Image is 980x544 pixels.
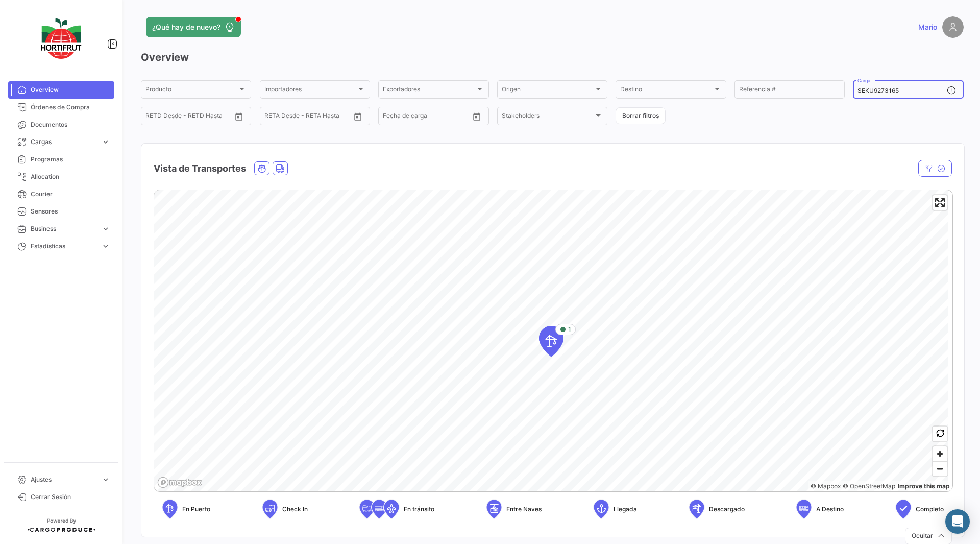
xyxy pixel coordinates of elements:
[933,446,947,461] button: Zoom in
[843,482,895,490] a: OpenStreetMap
[154,161,246,176] h4: Vista de Transportes
[898,482,950,490] a: Map feedback
[8,99,114,116] a: Órdenes de Compra
[264,87,356,94] span: Importadores
[146,17,241,37] button: ¿Qué hay de nuevo?
[31,190,110,199] span: Courier
[8,151,114,168] a: Programas
[255,162,269,175] button: Ocean
[8,116,114,133] a: Documentos
[231,109,247,124] button: Open calendar
[8,185,114,203] a: Courier
[31,475,97,484] span: Ajustes
[916,505,944,514] span: Completo
[31,137,97,147] span: Cargas
[8,203,114,220] a: Sensores
[152,22,220,32] span: ¿Qué hay de nuevo?
[31,103,110,112] span: Órdenes de Compra
[502,87,594,94] span: Origen
[101,137,110,147] span: expand_more
[945,509,970,534] div: Abrir Intercom Messenger
[469,109,484,124] button: Open calendar
[31,85,110,94] span: Overview
[264,114,283,121] input: Desde
[942,16,964,38] img: placeholder-user.png
[282,505,308,514] span: Check In
[816,505,844,514] span: A Destino
[182,505,210,514] span: En Puerto
[8,81,114,99] a: Overview
[709,505,745,514] span: Descargado
[811,482,841,490] a: Mapbox
[154,190,948,492] canvas: Map
[539,326,563,357] div: Map marker
[31,492,110,502] span: Cerrar Sesión
[31,242,97,251] span: Estadísticas
[31,120,110,129] span: Documentos
[614,505,637,514] span: Llegada
[404,505,434,514] span: En tránsito
[933,195,947,210] button: Enter fullscreen
[31,172,110,181] span: Allocation
[36,12,87,65] img: logo-hortifrut.svg
[101,242,110,251] span: expand_more
[101,475,110,484] span: expand_more
[145,114,164,121] input: Desde
[8,168,114,185] a: Allocation
[383,114,401,121] input: Desde
[933,462,947,476] span: Zoom out
[408,114,449,121] input: Hasta
[273,162,287,175] button: Land
[145,87,237,94] span: Producto
[620,87,712,94] span: Destino
[616,107,666,124] button: Borrar filtros
[31,155,110,164] span: Programas
[568,325,571,334] span: 1
[171,114,212,121] input: Hasta
[101,224,110,233] span: expand_more
[502,114,594,121] span: Stakeholders
[141,50,964,64] h3: Overview
[157,477,202,488] a: Mapbox logo
[290,114,331,121] input: Hasta
[31,207,110,216] span: Sensores
[918,22,937,32] span: Mario
[350,109,365,124] button: Open calendar
[933,461,947,476] button: Zoom out
[506,505,542,514] span: Entre Naves
[383,87,475,94] span: Exportadores
[31,224,97,233] span: Business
